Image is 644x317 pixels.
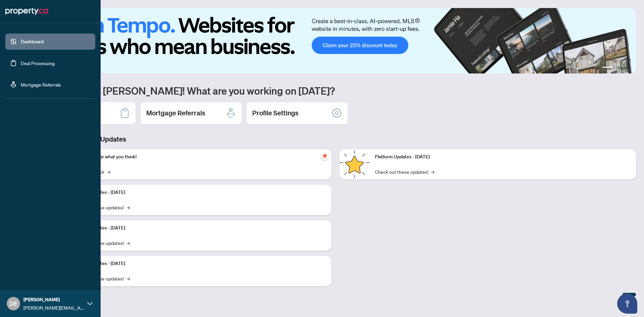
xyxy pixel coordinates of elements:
span: DE [9,299,17,308]
img: Slide 0 [35,8,636,73]
button: Open asap [617,294,637,314]
p: Platform Updates - [DATE] [70,189,326,196]
span: [PERSON_NAME] [23,296,84,303]
h1: Welcome back [PERSON_NAME]! What are you working on [DATE]? [35,84,636,97]
a: Check out these updates!→ [375,168,434,175]
button: 1 [602,67,613,69]
button: 2 [616,67,619,69]
button: 3 [621,67,624,69]
p: Platform Updates - [DATE] [375,153,631,161]
a: Deal Processing [21,60,55,66]
button: 4 [627,67,629,69]
span: → [126,239,130,247]
span: → [126,275,130,282]
a: Mortgage Referrals [21,82,61,88]
p: Platform Updates - [DATE] [70,260,326,267]
p: We want to hear what you think! [70,153,326,161]
span: pushpin [321,152,329,160]
h2: Mortgage Referrals [146,108,205,118]
img: Platform Updates - June 23, 2025 [339,149,370,179]
a: Dashboard [21,39,44,45]
span: → [431,168,434,175]
h2: Profile Settings [252,108,299,118]
img: logo [5,6,48,17]
h3: Brokerage & Industry Updates [35,135,636,144]
p: Platform Updates - [DATE] [70,224,326,232]
span: → [107,168,110,175]
span: → [126,204,130,211]
span: [PERSON_NAME][EMAIL_ADDRESS][DOMAIN_NAME] [23,304,84,311]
